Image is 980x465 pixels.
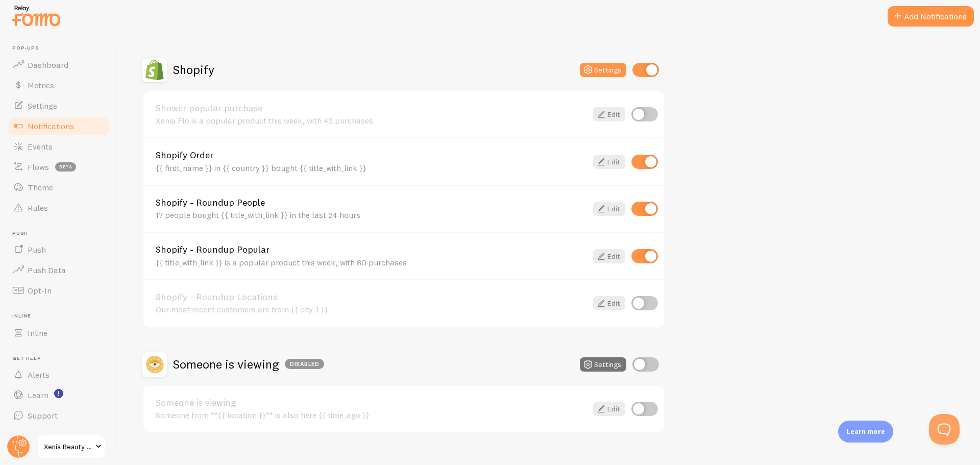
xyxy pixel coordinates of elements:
[28,390,48,400] span: Learn
[6,116,111,136] a: Notifications
[6,280,111,301] a: Opt-In
[838,421,893,443] div: Learn more
[28,203,48,213] span: Rules
[156,104,587,113] a: Shower popular purchase
[28,285,52,296] span: Opt-In
[6,323,111,343] a: Inline
[6,95,111,116] a: Settings
[156,198,587,207] a: Shopify - Roundup People
[156,410,587,420] div: Someone from **{{ location }}** is also here {{ time_ago }}
[28,328,47,338] span: Inline
[173,356,324,372] h2: Someone is viewing
[156,245,587,254] a: Shopify - Roundup Popular
[285,359,324,369] div: Disabled
[28,265,66,275] span: Push Data
[580,63,626,77] button: Settings
[11,3,62,29] img: fomo-relay-logo-orange.svg
[28,80,54,90] span: Metrics
[6,239,111,260] a: Push
[156,163,587,173] div: {{ first_name }} in {{ country }} bought {{ title_with_link }}
[593,202,625,216] a: Edit
[593,107,625,121] a: Edit
[156,210,587,219] div: 17 people bought {{ title_with_link }} in the last 24 hours
[6,198,111,218] a: Rules
[6,157,111,177] a: Flows beta
[173,62,214,78] h2: Shopify
[142,58,167,82] img: Shopify
[846,427,885,436] p: Learn more
[6,260,111,280] a: Push Data
[593,296,625,310] a: Edit
[12,45,111,52] span: Pop-ups
[6,364,111,385] a: Alerts
[12,355,111,362] span: Get Help
[44,440,92,453] span: Xenia Beauty Labs
[28,60,68,70] span: Dashboard
[37,434,106,459] a: Xenia Beauty Labs
[6,136,111,157] a: Events
[6,55,111,75] a: Dashboard
[6,75,111,95] a: Metrics
[6,177,111,198] a: Theme
[28,410,58,421] span: Support
[142,352,167,377] img: Someone is viewing
[28,244,46,255] span: Push
[156,292,587,302] a: Shopify - Roundup Locations
[28,370,50,380] span: Alerts
[12,313,111,320] span: Inline
[28,101,57,111] span: Settings
[28,182,53,192] span: Theme
[929,414,960,445] iframe: Help Scout Beacon - Open
[6,405,111,426] a: Support
[156,398,587,407] a: Someone is viewing
[593,155,625,169] a: Edit
[6,385,111,405] a: Learn
[156,258,587,267] div: {{ title_with_link }} is a popular product this week, with 80 purchases
[12,230,111,237] span: Push
[156,305,587,314] div: Our most recent customers are from {{ city_1 }}
[580,357,626,372] button: Settings
[156,151,587,160] a: Shopify Order
[54,389,63,398] svg: <p>Watch New Feature Tutorials!</p>
[593,402,625,416] a: Edit
[28,162,49,172] span: Flows
[156,116,587,125] div: Xenia Flo is a popular product this week, with 42 purchases
[55,162,76,172] span: beta
[28,121,74,131] span: Notifications
[593,249,625,263] a: Edit
[28,141,53,152] span: Events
